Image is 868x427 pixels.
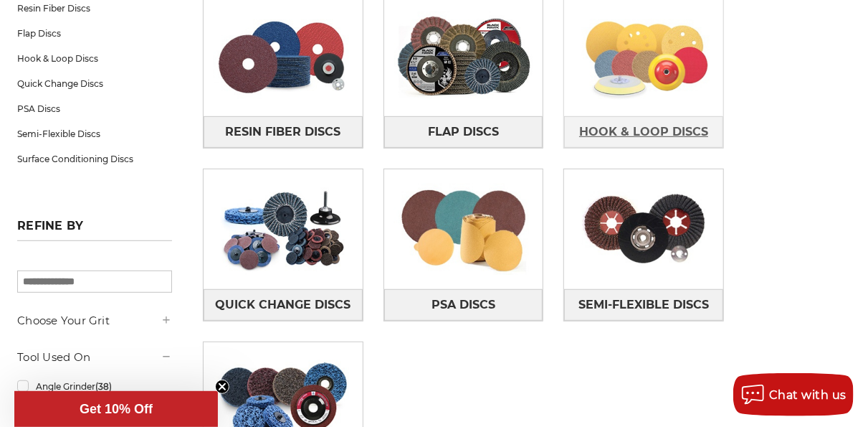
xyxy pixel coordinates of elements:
img: Hook & Loop Discs [564,1,723,113]
a: Angle Grinder [17,374,172,399]
a: Flap Discs [384,116,543,148]
a: Semi-Flexible Discs [17,121,172,146]
a: Hook & Loop Discs [564,116,723,148]
span: (38) [95,381,112,392]
span: Flap Discs [428,120,499,144]
div: Get 10% OffClose teaser [14,391,218,427]
h5: Tool Used On [17,349,172,366]
img: PSA Discs [384,174,543,285]
img: Quick Change Discs [204,174,363,285]
img: Flap Discs [384,1,543,113]
button: Close teaser [215,380,229,394]
span: Chat with us [769,388,846,402]
a: Surface Conditioning Discs [17,146,172,172]
a: Quick Change Discs [17,71,172,96]
span: Get 10% Off [80,402,153,416]
span: Resin Fiber Discs [225,120,340,144]
span: PSA Discs [431,293,495,317]
a: Semi-Flexible Discs [564,289,723,321]
a: Quick Change Discs [204,289,363,321]
button: Chat with us [733,373,854,416]
a: Flap Discs [17,21,172,46]
img: Semi-Flexible Discs [564,174,723,285]
a: PSA Discs [17,96,172,121]
span: Semi-Flexible Discs [578,293,709,317]
h5: Refine by [17,219,172,241]
span: Hook & Loop Discs [579,120,708,144]
span: Quick Change Discs [215,293,350,317]
a: Resin Fiber Discs [204,116,363,148]
h5: Choose Your Grit [17,312,172,329]
img: Resin Fiber Discs [204,1,363,113]
a: PSA Discs [384,289,543,321]
a: Hook & Loop Discs [17,46,172,71]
